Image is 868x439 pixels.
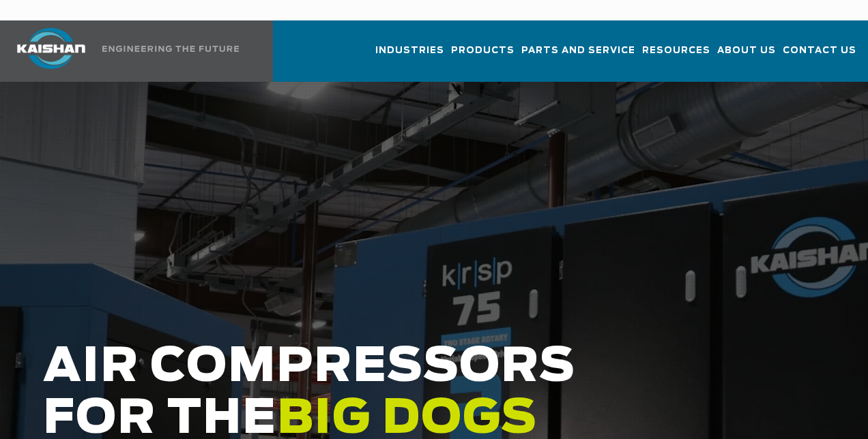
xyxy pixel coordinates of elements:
a: Industries [375,33,444,79]
a: Resources [642,33,710,79]
a: Products [451,33,515,79]
span: Industries [375,43,444,59]
span: Resources [642,43,710,59]
span: Contact Us [783,43,856,59]
span: Parts and Service [521,43,635,59]
img: Engineering the future [102,46,239,52]
span: About Us [717,43,776,59]
a: About Us [717,33,776,79]
a: Contact Us [783,33,856,79]
span: Products [451,43,515,59]
a: Parts and Service [521,33,635,79]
